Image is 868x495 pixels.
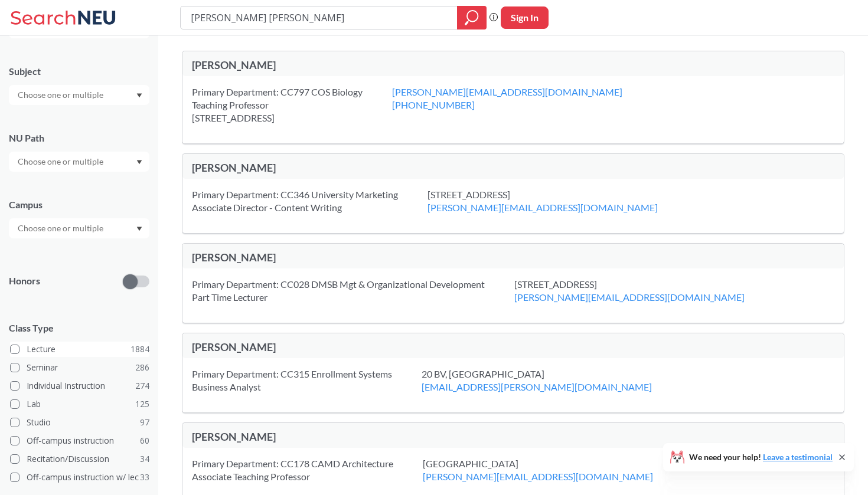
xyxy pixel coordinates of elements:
span: 33 [140,471,149,484]
a: Leave a testimonial [763,452,833,462]
div: [PERSON_NAME] [192,251,513,264]
div: Primary Department: CC797 COS Biology Teaching Professor [STREET_ADDRESS] [192,86,392,124]
svg: Dropdown arrow [136,227,142,231]
div: [GEOGRAPHIC_DATA] [423,457,683,483]
span: Class Type [9,322,149,335]
a: [PERSON_NAME][EMAIL_ADDRESS][DOMAIN_NAME] [428,202,658,213]
div: [STREET_ADDRESS] [428,188,687,214]
a: [PERSON_NAME][EMAIL_ADDRESS][DOMAIN_NAME] [423,471,653,482]
div: Primary Department: CC315 Enrollment Systems Business Analyst [192,368,422,394]
div: Primary Department: CC028 DMSB Mgt & Organizational Development Part Time Lecturer [192,278,514,304]
p: Honors [9,274,40,288]
svg: Dropdown arrow [136,160,142,165]
span: 274 [135,379,149,392]
div: 20 BV, [GEOGRAPHIC_DATA] [422,368,681,394]
label: Seminar [10,360,149,375]
input: Class, professor, course number, "phrase" [190,8,449,28]
div: Primary Department: CC346 University Marketing Associate Director - Content Writing [192,188,428,214]
label: Lecture [10,342,149,357]
span: 60 [140,434,149,447]
a: [EMAIL_ADDRESS][PERSON_NAME][DOMAIN_NAME] [422,381,652,392]
div: Dropdown arrow [9,85,149,105]
button: Sign In [501,6,549,29]
div: [PERSON_NAME] [192,340,513,353]
div: Dropdown arrow [9,218,149,238]
a: [PERSON_NAME][EMAIL_ADDRESS][DOMAIN_NAME] [392,86,622,97]
div: Primary Department: CC178 CAMD Architecture Associate Teaching Professor [192,457,423,483]
span: 125 [135,398,149,411]
a: [PHONE_NUMBER] [392,99,475,110]
label: Individual Instruction [10,378,149,394]
div: Subject [9,65,149,78]
span: We need your help! [689,453,833,461]
div: [STREET_ADDRESS] [514,278,774,304]
input: Choose one or multiple [12,155,111,169]
span: 286 [135,361,149,374]
label: Studio [10,415,149,430]
label: Lab [10,396,149,412]
a: [PERSON_NAME][EMAIL_ADDRESS][DOMAIN_NAME] [514,291,745,303]
span: 97 [140,416,149,429]
div: magnifying glass [457,6,487,29]
label: Off-campus instruction [10,433,149,448]
div: [PERSON_NAME] [192,161,513,174]
div: NU Path [9,132,149,145]
div: [PERSON_NAME] [192,58,513,71]
input: Choose one or multiple [12,221,111,235]
svg: Dropdown arrow [136,93,142,98]
div: Campus [9,198,149,211]
div: [PERSON_NAME] [192,430,513,443]
div: Dropdown arrow [9,152,149,172]
span: 1884 [130,343,149,356]
span: 34 [140,453,149,466]
input: Choose one or multiple [12,88,111,102]
svg: magnifying glass [465,9,479,26]
label: Off-campus instruction w/ lec [10,470,149,485]
label: Recitation/Discussion [10,451,149,467]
